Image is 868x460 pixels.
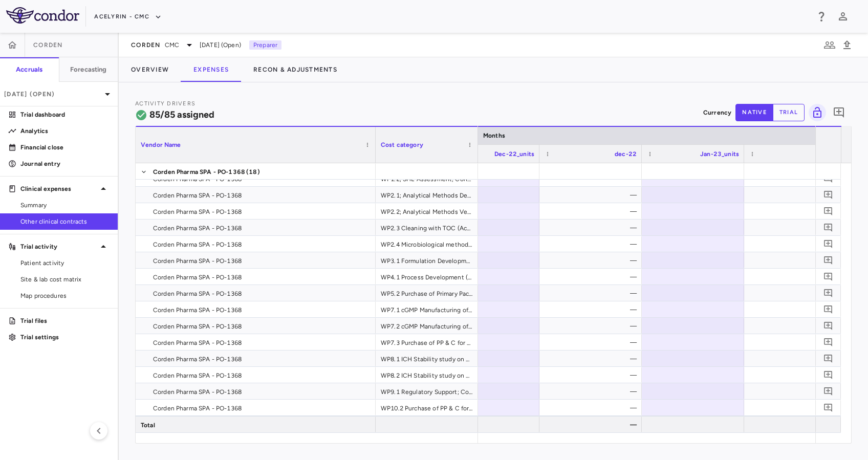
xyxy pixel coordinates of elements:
[153,220,242,236] span: Corden Pharma SPA - PO-1368
[823,304,833,314] svg: Add comment
[549,269,637,285] div: —
[153,253,242,269] span: Corden Pharma SPA - PO-1368
[549,220,637,236] div: —
[821,286,835,300] button: Add comment
[821,384,835,398] button: Add comment
[376,236,478,252] div: WP2.4 Microbiological methods validation (A & P); Contract Value 43,100
[483,132,505,139] span: Months
[753,351,841,367] div: —
[141,141,181,148] span: Vendor Name
[135,100,196,107] span: Activity Drivers
[753,236,841,252] div: —
[376,383,478,399] div: WP9.1 Regulatory Support; Contract Value 54,700
[823,206,833,216] svg: Add comment
[20,217,110,226] span: Other clinical contracts
[821,253,835,267] button: Add comment
[823,321,833,331] svg: Add comment
[549,187,637,203] div: —
[246,164,260,180] span: (18)
[821,319,835,333] button: Add comment
[753,285,841,301] div: —
[549,400,637,416] div: —
[549,367,637,383] div: —
[821,221,835,234] button: Add comment
[376,220,478,235] div: WP2.3 Cleaning with TOC (Active) and Bacterial Challenge Matrix (Placebo Only); Contract Value 16...
[20,258,110,268] span: Patient activity
[94,9,162,25] button: Acelyrin - CMC
[20,275,110,284] span: Site & lab cost matrix
[549,301,637,318] div: —
[153,367,242,384] span: Corden Pharma SPA - PO-1368
[821,237,835,251] button: Add comment
[823,386,833,396] svg: Add comment
[753,400,841,416] div: —
[33,41,63,49] span: Corden
[549,252,637,269] div: —
[153,164,245,180] span: Corden Pharma SPA - PO-1368
[823,173,833,183] svg: Add comment
[20,110,110,119] p: Trial dashboard
[823,337,833,347] svg: Add comment
[823,354,833,363] svg: Add comment
[153,318,242,335] span: Corden Pharma SPA - PO-1368
[153,302,242,318] span: Corden Pharma SPA - PO-1368
[153,236,242,253] span: Corden Pharma SPA - PO-1368
[823,255,833,265] svg: Add comment
[823,370,833,380] svg: Add comment
[821,270,835,283] button: Add comment
[821,352,835,365] button: Add comment
[376,367,478,383] div: WP8.2 ICH Stability study on GMP clinical batch (Placebo only); Contract Value 60,700
[376,269,478,284] div: WP4.1 Process Development (A & P); Contract Value 126,500
[823,239,833,249] svg: Add comment
[821,171,835,185] button: Add comment
[153,286,242,302] span: Corden Pharma SPA - PO-1368
[70,65,107,74] h6: Forecasting
[821,335,835,349] button: Add comment
[376,187,478,203] div: WP2.1; Analytical Methods Development (A&P); Contract Value 137,000
[376,351,478,366] div: WP8.1 ICH Stability study on GMP clinical batch (Active only); Contract Value 92,200
[20,159,110,168] p: Journal entry
[615,150,637,158] span: dec-22
[549,383,637,400] div: —
[376,203,478,219] div: WP2.2; Analytical Methods Verification & Validation (A&P); Contract Value 143,000
[20,316,110,325] p: Trial files
[20,143,110,152] p: Financial close
[494,150,534,158] span: Dec-22_units
[753,383,841,400] div: —
[153,351,242,367] span: Corden Pharma SPA - PO-1368
[753,318,841,334] div: —
[549,334,637,351] div: —
[549,351,637,367] div: —
[153,335,242,351] span: Corden Pharma SPA - PO-1368
[153,187,242,204] span: Corden Pharma SPA - PO-1368
[753,367,841,383] div: —
[823,272,833,281] svg: Add comment
[200,40,241,50] span: [DATE] (Open)
[4,90,101,99] p: [DATE] (Open)
[773,104,805,121] button: trial
[753,269,841,285] div: —
[249,40,281,50] p: Preparer
[821,302,835,316] button: Add comment
[753,187,841,203] div: —
[753,220,841,236] div: —
[376,252,478,268] div: WP3.1 Formulation Development (Placebo Only); Contract Value 33,100
[703,108,731,117] p: Currency
[241,57,350,82] button: Recon & Adjustments
[821,204,835,218] button: Add comment
[381,141,423,148] span: Cost category
[119,57,181,82] button: Overview
[549,417,637,433] div: —
[131,41,161,49] span: Corden
[20,242,97,251] p: Trial activity
[153,204,242,220] span: Corden Pharma SPA - PO-1368
[753,301,841,318] div: —
[141,417,155,433] span: Total
[753,203,841,220] div: —
[20,291,110,300] span: Map procedures
[700,150,739,158] span: Jan-23_units
[549,203,637,220] div: —
[735,104,773,121] button: native
[821,188,835,202] button: Add comment
[805,104,826,121] span: Lock grid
